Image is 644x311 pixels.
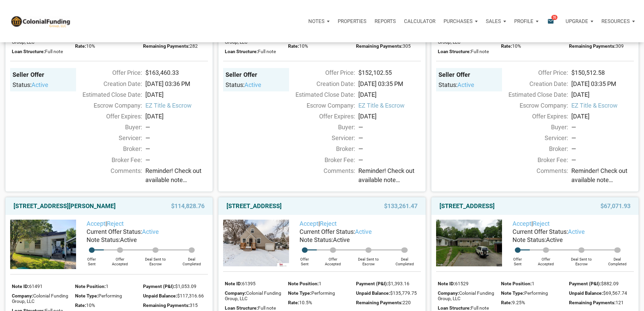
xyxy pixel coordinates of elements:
[75,43,86,49] span: Rate:
[501,300,512,305] span: Rate:
[292,253,317,266] div: Offer Sent
[143,293,177,298] span: Unpaid Balance:
[73,101,142,110] div: Escrow Company:
[87,220,124,227] span: |
[225,49,258,54] span: Loan Structure:
[438,71,500,79] div: Seller Offer
[403,300,411,305] span: 220
[600,202,630,210] span: $67,071.93
[29,284,43,289] span: 61491
[439,11,482,31] button: Purchases
[13,81,31,88] span: Status:
[225,290,281,301] span: Colonial Funding Group, LLC
[597,11,639,31] button: Resources
[333,236,350,243] span: Active
[505,253,530,266] div: Offer Sent
[98,293,122,298] span: Performing
[388,253,421,266] div: Deal Completed
[73,68,142,77] div: Offer Price:
[73,79,142,88] div: Creation Date:
[571,156,576,163] span: —
[499,166,568,187] div: Comments:
[471,49,489,54] span: Full note
[286,90,355,99] div: Estimated Close Date:
[73,144,142,153] div: Broker:
[439,202,495,210] a: [STREET_ADDRESS]
[225,71,287,79] div: Seller Offer
[225,290,246,296] span: Company:
[438,281,455,286] span: Note ID:
[145,144,208,153] div: —
[499,112,568,121] div: Offer Expires:
[299,300,312,305] span: 10.5%
[457,81,474,88] span: active
[358,123,421,132] div: —
[512,228,568,235] span: Current Offer Status:
[73,123,142,132] div: Buyer:
[75,293,98,298] span: Note Type:
[299,43,308,49] span: 10%
[499,155,568,164] div: Broker Fee:
[143,303,190,308] span: Remaining Payments:
[512,220,550,227] span: |
[358,133,421,142] div: —
[10,220,76,269] img: 574462
[571,144,634,153] div: —
[404,18,435,24] p: Calculator
[601,281,619,286] span: $882.09
[86,303,95,308] span: 10%
[499,123,568,132] div: Buyer:
[356,300,403,305] span: Remaining Payments:
[73,166,142,187] div: Comments:
[356,290,390,296] span: Unpaid Balance:
[562,11,597,31] button: Upgrade
[571,133,634,142] div: —
[569,300,616,305] span: Remaining Payments:
[142,112,211,121] div: [DATE]
[286,68,355,77] div: Offer Price:
[87,236,120,243] span: Note Status:
[510,11,543,31] button: Profile
[334,11,371,31] a: Properties
[499,101,568,110] div: Escrow Company:
[79,253,104,266] div: Offer Sent
[317,253,349,266] div: Offer Accepted
[438,49,471,54] span: Loan Structure:
[320,220,337,227] a: Reject
[175,284,196,289] span: $1,053.09
[286,79,355,88] div: Creation Date:
[300,220,337,227] span: |
[375,18,396,24] p: Reports
[300,220,318,227] a: Accept
[136,253,175,266] div: Deal Sent to Escrow
[444,18,473,24] p: Purchases
[512,300,525,305] span: 9.25%
[304,11,334,31] a: Notes
[143,43,190,49] span: Remaining Payments:
[358,144,421,153] div: —
[75,303,86,308] span: Rate:
[286,101,355,110] div: Escrow Company:
[471,305,489,311] span: Full note
[551,15,557,20] span: 35
[616,43,624,49] span: 309
[244,81,261,88] span: active
[384,202,418,210] span: $133,261.47
[532,281,534,286] span: 1
[390,290,417,296] span: $135,779.75
[436,220,502,266] img: 571822
[12,293,68,304] span: Colonial Funding Group, LLC
[501,290,524,296] span: Note Type:
[288,300,299,305] span: Rate:
[501,281,532,286] span: Note Position:
[438,81,457,88] span: Status:
[31,81,48,88] span: active
[45,49,63,54] span: Full note
[438,290,459,296] span: Company:
[319,281,321,286] span: 1
[438,305,471,311] span: Loan Structure:
[547,17,555,25] i: email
